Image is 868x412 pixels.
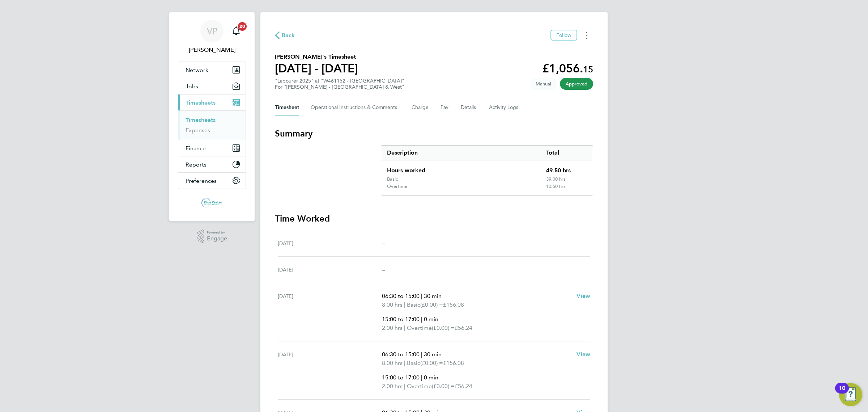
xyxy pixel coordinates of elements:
[421,293,422,299] span: |
[382,293,420,299] span: 06:30 to 15:00
[550,30,577,41] button: Follow
[407,359,420,367] span: Basic
[381,145,593,196] div: Summary
[311,99,400,116] button: Operational Instructions & Comments
[382,266,385,273] span: –
[382,240,385,247] span: –
[382,351,420,358] span: 06:30 to 15:00
[382,374,420,381] span: 15:00 to 17:00
[407,300,420,309] span: Basic
[207,230,227,236] span: Powered by
[382,383,403,390] span: 2.00 hrs
[382,360,403,366] span: 8.00 hrs
[576,292,590,300] a: View
[424,293,442,299] span: 30 min
[542,62,593,75] app-decimal: £1,056.
[186,99,216,106] span: Timesheets
[275,31,295,40] button: Back
[178,196,246,208] a: Go to home page
[169,12,255,221] nav: Main navigation
[461,99,477,116] button: Details
[420,360,443,366] span: (£0.00) =
[278,265,382,274] div: [DATE]
[580,30,593,41] button: Timesheets Menu
[382,301,403,308] span: 8.00 hrs
[381,146,540,160] div: Description
[387,184,407,189] div: Overtime
[278,292,382,332] div: [DATE]
[275,213,593,224] h3: Time Worked
[186,67,208,73] span: Network
[229,20,243,43] a: 20
[207,26,217,36] span: VP
[443,360,464,366] span: £156.08
[404,301,405,308] span: |
[583,64,593,75] span: 15
[540,184,593,195] div: 10.50 hrs
[207,236,227,242] span: Engage
[560,78,593,90] span: This timesheet has been approved.
[278,239,382,248] div: [DATE]
[540,160,593,176] div: 49.50 hrs
[576,293,590,299] span: View
[197,230,227,243] a: Powered byEngage
[186,117,216,123] a: Timesheets
[407,324,432,332] span: Overtime
[201,196,223,208] img: bluewaterwales-logo-retina.png
[424,374,438,381] span: 0 min
[275,99,299,116] button: Timesheet
[381,160,540,176] div: Hours worked
[432,383,455,390] span: (£0.00) =
[530,78,557,90] span: This timesheet was manually created.
[455,324,472,331] span: £56.24
[387,176,398,182] div: Basic
[178,156,246,172] button: Reports
[178,94,246,110] button: Timesheets
[282,31,295,40] span: Back
[489,99,519,116] button: Activity Logs
[275,78,404,90] div: "Labourer 2025" at "W461152 - [GEOGRAPHIC_DATA]"
[404,383,405,390] span: |
[424,351,442,358] span: 30 min
[540,176,593,184] div: 39.00 hrs
[421,351,422,358] span: |
[839,388,845,398] div: 10
[178,140,246,156] button: Finance
[275,128,593,139] h3: Summary
[839,383,862,406] button: Open Resource Center, 10 new notifications
[432,324,455,331] span: (£0.00) =
[178,110,246,140] div: Timesheets
[404,360,405,366] span: |
[421,374,422,381] span: |
[178,78,246,94] button: Jobs
[421,316,422,323] span: |
[382,316,420,323] span: 15:00 to 17:00
[186,177,217,184] span: Preferences
[186,161,207,168] span: Reports
[455,383,472,390] span: £56.24
[275,84,404,90] div: For "[PERSON_NAME] - [GEOGRAPHIC_DATA] & West"
[275,52,358,61] h2: [PERSON_NAME]'s Timesheet
[443,301,464,308] span: £156.08
[404,324,405,331] span: |
[186,83,198,90] span: Jobs
[576,351,590,358] span: View
[186,127,210,134] a: Expenses
[424,316,438,323] span: 0 min
[540,146,593,160] div: Total
[278,350,382,391] div: [DATE]
[178,20,246,54] a: VP[PERSON_NAME]
[178,62,246,78] button: Network
[412,99,429,116] button: Charge
[420,301,443,308] span: (£0.00) =
[275,61,358,76] h1: [DATE] - [DATE]
[382,324,403,331] span: 2.00 hrs
[441,99,449,116] button: Pay
[186,145,206,152] span: Finance
[238,22,247,31] span: 20
[556,32,571,38] span: Follow
[576,350,590,359] a: View
[178,173,246,189] button: Preferences
[178,46,246,54] span: Victoria Price
[407,382,432,391] span: Overtime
